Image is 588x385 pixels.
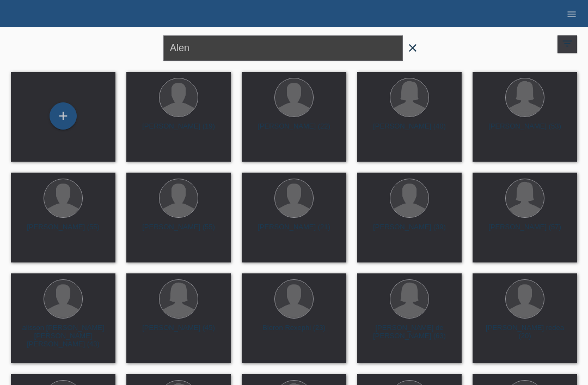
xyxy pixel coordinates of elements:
[250,223,338,240] div: [PERSON_NAME] (21)
[561,10,583,17] a: menu
[50,107,76,125] div: Kund*in hinzufügen
[406,41,419,54] i: close
[250,122,338,139] div: [PERSON_NAME] (22)
[481,323,568,341] div: [PERSON_NAME] redea (20)
[20,223,107,240] div: [PERSON_NAME] (55)
[366,323,453,341] div: [PERSON_NAME] de [PERSON_NAME] (63)
[366,223,453,240] div: [PERSON_NAME] (39)
[481,223,568,240] div: [PERSON_NAME] (57)
[366,122,453,139] div: [PERSON_NAME] (40)
[20,323,107,343] div: alisson [PERSON_NAME] [PERSON_NAME] [PERSON_NAME] (43)
[250,323,338,341] div: Bleron Rexephi (23)
[163,35,403,61] input: Suche...
[481,122,568,139] div: [PERSON_NAME] (53)
[135,223,222,240] div: [PERSON_NAME] (55)
[135,323,222,341] div: [PERSON_NAME] (45)
[566,9,577,20] i: menu
[135,122,222,139] div: [PERSON_NAME] (19)
[561,38,573,50] i: filter_list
